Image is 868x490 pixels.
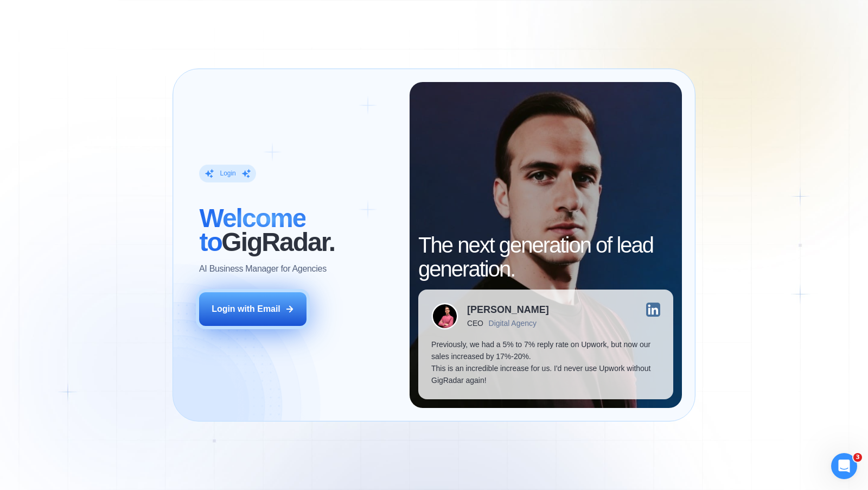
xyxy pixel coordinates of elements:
[199,263,327,275] p: AI Business Manager for Agencies
[431,338,660,386] p: Previously, we had a 5% to 7% reply rate on Upwork, but now our sales increased by 17%-20%. This ...
[831,453,857,479] iframe: Intercom live chat
[418,233,673,281] h2: The next generation of lead generation.
[199,206,397,254] h2: ‍ GigRadar.
[199,204,305,256] span: Welcome to
[199,292,307,326] button: Login with Email
[853,453,862,462] span: 3
[467,305,549,315] div: [PERSON_NAME]
[467,319,483,328] div: CEO
[212,303,280,315] div: Login with Email
[220,169,235,178] div: Login
[489,319,537,328] div: Digital Agency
